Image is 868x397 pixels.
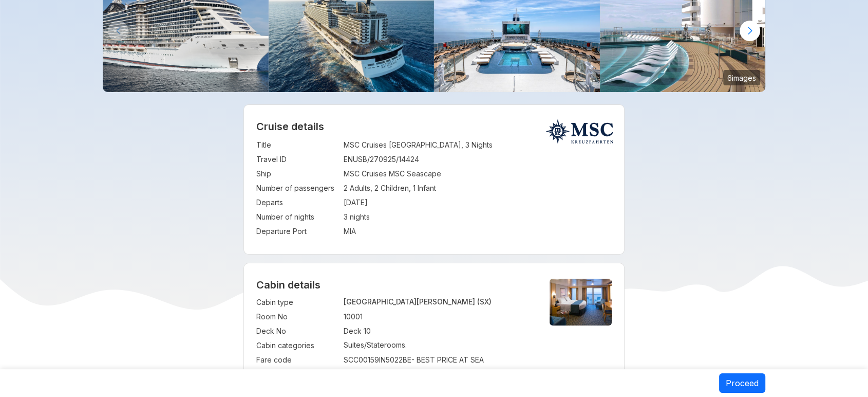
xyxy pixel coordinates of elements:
td: ENUSB/270925/14424 [344,152,612,167]
td: : [338,353,344,367]
p: Suites/Staterooms. [344,340,533,349]
td: : [338,338,344,353]
td: Ship [256,167,338,181]
p: [GEOGRAPHIC_DATA][PERSON_NAME] [344,297,533,306]
td: Fare code [256,353,338,367]
td: MSC Cruises MSC Seascape [344,167,612,181]
td: 2 Adults, 2 Children, 1 Infant [344,181,612,195]
td: Travel ID [256,152,338,167]
td: : [338,224,344,239]
td: : [338,310,344,324]
td: Deck No [256,324,338,338]
td: Room No [256,310,338,324]
td: : [338,152,344,167]
td: : [338,167,344,181]
td: Departure Port [256,224,338,239]
td: MSC Cruises [GEOGRAPHIC_DATA], 3 Nights [344,138,612,152]
td: Deck 10 [344,324,533,338]
td: : [338,181,344,195]
td: Departs [256,195,338,210]
td: 10001 [344,310,533,324]
button: Proceed [719,373,765,393]
td: : [338,195,344,210]
span: (SX) [477,297,492,306]
td: Cabin categories [256,338,338,353]
td: Number of nights [256,210,338,224]
td: : [338,210,344,224]
td: Number of passengers [256,181,338,195]
h2: Cruise details [256,120,612,133]
td: : [338,295,344,310]
h4: Cabin details [256,279,612,291]
td: Cabin type [256,295,338,310]
small: 6 images [723,70,760,85]
td: MIA [344,224,612,239]
td: Title [256,138,338,152]
td: : [338,324,344,338]
td: : [338,138,344,152]
td: 3 nights [344,210,612,224]
td: [DATE] [344,195,612,210]
div: SCC00159IN5022BE - BEST PRICE AT SEA [344,355,533,365]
